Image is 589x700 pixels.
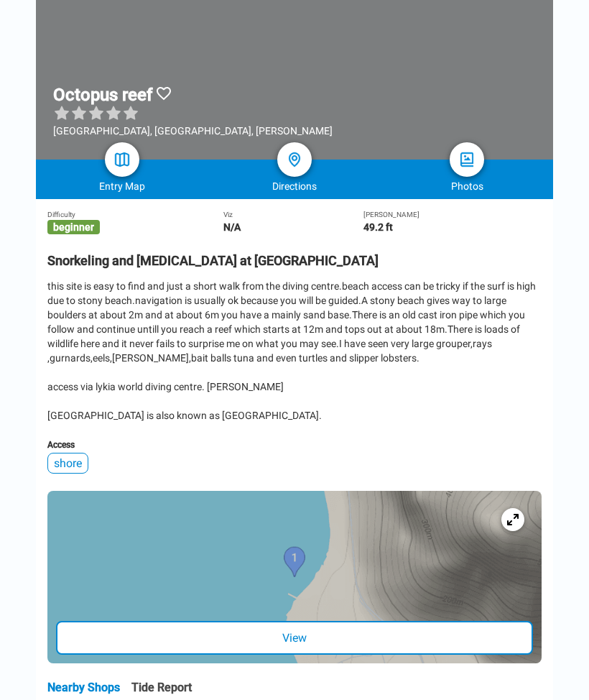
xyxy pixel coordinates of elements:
span: beginner [47,220,100,234]
img: photos [458,151,476,168]
div: Difficulty [47,211,223,218]
h1: Octopus reef [53,85,152,105]
div: N/A [223,221,363,233]
div: 49.2 ft [363,221,542,233]
div: shore [47,453,88,474]
div: this site is easy to find and just a short walk from the diving centre.beach access can be tricky... [47,279,542,423]
div: [GEOGRAPHIC_DATA], [GEOGRAPHIC_DATA], [PERSON_NAME] [53,125,333,137]
h2: Snorkeling and [MEDICAL_DATA] at [GEOGRAPHIC_DATA] [47,244,542,268]
div: [PERSON_NAME] [363,211,542,218]
div: Entry Map [36,180,208,192]
div: Photos [381,180,553,192]
div: Access [47,440,542,450]
a: photos [450,142,484,177]
div: Directions [208,180,381,192]
div: Viz [223,211,363,218]
img: map [113,151,131,168]
a: entry mapView [47,491,542,663]
img: directions [286,151,303,168]
a: map [105,142,139,177]
div: View [56,621,533,655]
